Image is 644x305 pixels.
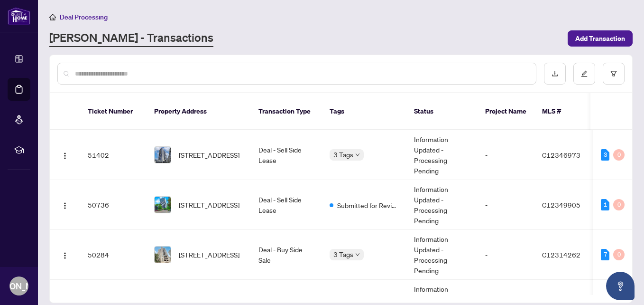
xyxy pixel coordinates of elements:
button: Add Transaction [568,30,633,47]
a: [PERSON_NAME] - Transactions [49,30,213,47]
img: Logo [61,152,69,160]
div: 0 [613,249,625,260]
button: download [544,63,566,85]
span: Deal Processing [60,13,108,21]
td: 50736 [80,180,147,230]
td: Deal - Sell Side Lease [251,130,322,180]
th: Status [406,93,478,130]
img: logo [8,7,30,25]
img: Logo [61,252,69,259]
span: 3 Tags [333,149,353,160]
td: Information Updated - Processing Pending [406,130,478,180]
img: thumbnail-img [155,147,171,163]
td: 50284 [80,230,147,280]
span: edit [581,70,588,77]
td: - [478,180,534,230]
td: - [478,230,534,280]
img: Logo [61,202,69,210]
th: MLS # [534,93,591,130]
th: Property Address [147,93,251,130]
span: Add Transaction [575,31,625,46]
span: 3 Tags [333,249,353,260]
td: Information Updated - Processing Pending [406,230,478,280]
img: thumbnail-img [155,197,171,213]
img: thumbnail-img [155,247,171,263]
div: 3 [601,149,609,161]
span: [STREET_ADDRESS] [179,200,239,210]
span: [STREET_ADDRESS] [179,150,239,160]
button: filter [603,63,625,85]
button: Logo [57,147,73,162]
button: Logo [57,197,73,212]
td: Deal - Sell Side Lease [251,180,322,230]
span: down [355,252,360,257]
span: [STREET_ADDRESS] [179,249,239,260]
span: download [552,70,558,77]
td: - [478,130,534,180]
span: filter [610,70,617,77]
th: Project Name [478,93,534,130]
button: Open asap [606,272,635,300]
th: Ticket Number [80,93,147,130]
button: Logo [57,247,73,262]
button: edit [573,63,595,85]
span: C12349905 [542,200,580,209]
td: Information Updated - Processing Pending [406,180,478,230]
div: 0 [613,149,625,161]
div: 7 [601,249,609,260]
span: down [355,152,360,157]
td: Deal - Buy Side Sale [251,230,322,280]
span: C12346973 [542,151,580,159]
span: Submitted for Review [337,200,399,210]
div: 0 [613,199,625,210]
span: C12314262 [542,250,580,259]
span: home [49,14,56,20]
th: Transaction Type [251,93,322,130]
div: 1 [601,199,609,210]
td: 51402 [80,130,147,180]
th: Tags [322,93,406,130]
